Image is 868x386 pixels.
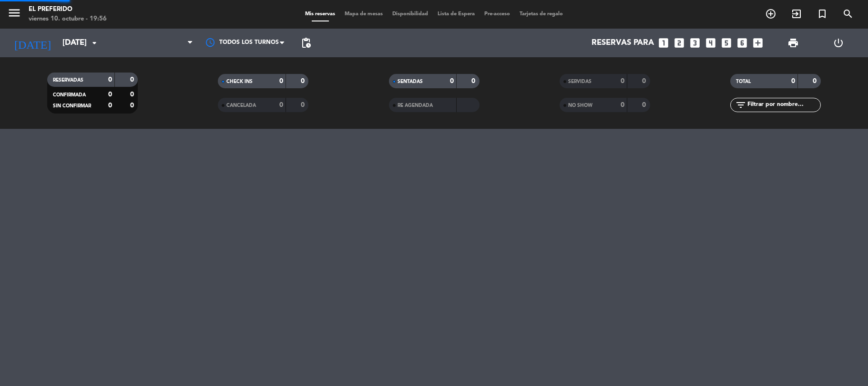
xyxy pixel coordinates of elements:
[226,103,256,108] span: CANCELADA
[130,91,136,98] strong: 0
[736,37,748,49] i: looks_6
[53,78,83,83] span: RESERVADAS
[130,102,136,109] strong: 0
[705,37,717,49] i: looks_4
[746,100,820,110] input: Filtrar por nombre...
[736,79,751,84] span: TOTAL
[568,79,592,84] span: SERVIDAS
[226,79,253,84] span: CHECK INS
[53,93,86,97] span: CONFIRMADA
[752,37,764,49] i: add_box
[592,39,654,48] span: Reservas para
[791,8,802,20] i: exit_to_app
[300,37,312,49] span: pending_actions
[621,78,624,84] strong: 0
[689,37,701,49] i: looks_3
[842,8,854,20] i: search
[301,102,306,108] strong: 0
[735,99,746,111] i: filter_list
[108,102,112,109] strong: 0
[791,78,795,84] strong: 0
[108,76,112,83] strong: 0
[568,103,592,108] span: NO SHOW
[515,11,568,17] span: Tarjetas de regalo
[340,11,388,17] span: Mapa de mesas
[29,5,107,14] div: El Preferido
[7,6,21,23] button: menu
[398,103,433,108] span: RE AGENDADA
[787,37,799,49] span: print
[720,37,733,49] i: looks_5
[108,91,112,98] strong: 0
[433,11,480,17] span: Lista de Espera
[765,8,776,20] i: add_circle_outline
[53,104,91,108] span: SIN CONFIRMAR
[29,14,107,24] div: viernes 10. octubre - 19:56
[471,78,477,84] strong: 0
[279,102,283,108] strong: 0
[7,32,58,53] i: [DATE]
[398,79,423,84] span: SENTADAS
[450,78,454,84] strong: 0
[300,11,340,17] span: Mis reservas
[657,37,670,49] i: looks_one
[480,11,515,17] span: Pre-acceso
[813,78,818,84] strong: 0
[817,8,828,20] i: turned_in_not
[642,78,648,84] strong: 0
[279,78,283,84] strong: 0
[130,76,136,83] strong: 0
[642,102,648,108] strong: 0
[621,102,624,108] strong: 0
[301,78,306,84] strong: 0
[89,37,100,49] i: arrow_drop_down
[833,37,844,49] i: power_settings_new
[816,29,861,57] div: LOG OUT
[7,6,21,20] i: menu
[673,37,685,49] i: looks_two
[388,11,433,17] span: Disponibilidad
